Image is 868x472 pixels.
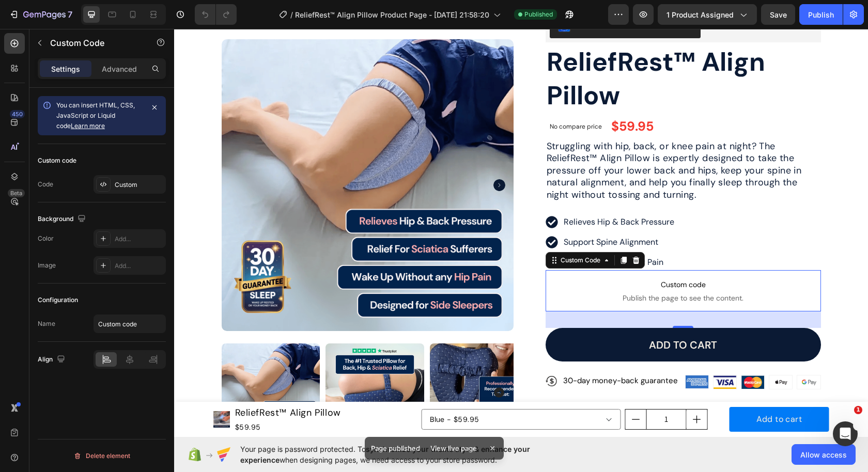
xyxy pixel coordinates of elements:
img: gempages_583478091330880221-65de464f-7576-4f38-a761-c01dba55bcba.png [623,347,646,360]
div: Color [38,234,54,243]
span: ReliefRest™ Align Pillow Product Page - [DATE] 21:58:20 [295,9,489,20]
button: decrement [452,381,472,400]
button: 1 product assigned [658,4,757,25]
div: Name [38,319,55,328]
div: Custom [115,180,163,190]
div: $59.95 [436,87,482,108]
button: Publish [799,4,843,25]
span: Support Spine Alignment [390,208,484,218]
button: Add to cart [371,299,647,333]
span: Custom code [371,249,647,262]
div: Align [38,353,67,367]
p: Advanced [102,64,137,74]
img: gempages_583478091330880221-50016fc3-8fd0-4228-9b22-54e1d9d55ab5.png [595,347,618,360]
div: Add... [115,234,163,244]
div: Code [38,180,53,189]
iframe: Intercom live chat [833,421,858,446]
span: Struggling with hip, back, or knee pain at night? The ReliefRest™ Align Pillow is expertly design... [373,111,628,172]
p: Page published [371,443,420,453]
span: You can insert HTML, CSS, JavaScript or Liquid code [56,101,135,130]
button: Add to cart [555,378,655,403]
span: Publish the page to see the content. [371,264,647,274]
a: Learn more [71,122,105,130]
div: View live page [424,441,483,455]
div: Add to cart [475,309,543,323]
button: Allow access [792,444,856,465]
p: Settings [51,64,80,74]
span: 1 product assigned [667,9,734,20]
span: 1 [854,406,862,414]
img: gempages_583478091330880221-7f0b9e7b-85c7-4670-8fd6-cd6a5a0c84d5.png [539,347,562,360]
div: Custom code [38,156,76,165]
button: Delete element [38,448,166,464]
div: Configuration [38,295,78,305]
p: 7 [68,8,72,21]
div: Publish [808,9,834,20]
p: No compare price [376,95,428,101]
div: Beta [8,189,25,197]
span: / [290,9,293,20]
button: 7 [4,4,77,25]
button: Carousel Next Arrow [319,150,331,162]
span: Allow access [800,449,847,460]
input: quantity [472,381,513,400]
div: 450 [10,110,25,118]
span: Relieves Hip & Back Pressure [390,187,500,198]
button: Save [761,4,795,25]
div: Delete element [73,450,130,462]
p: 30-day money-back guarantee [389,347,504,357]
img: gempages_583478091330880221-e7e55603-b332-45e8-91e4-9e577a27cee0.png [512,347,534,359]
span: Save [770,10,787,19]
img: gempages_583478091330880221-59a871d3-5f8e-484f-9bdf-e715562eb154.png [567,347,590,360]
span: Published [524,10,553,19]
span: Your page is password protected. To when designing pages, we need access to your store password. [240,444,570,465]
p: Custom Code [50,37,138,49]
div: Background [38,212,88,226]
iframe: Design area [174,29,868,437]
div: Add... [115,261,163,271]
div: Undo/Redo [195,4,237,25]
h1: ReliefRest™ Align Pillow [371,15,647,85]
div: Image [38,261,56,270]
button: Carousel Next Arrow [319,357,331,370]
div: Custom Code [384,227,428,236]
button: increment [513,381,533,400]
div: Add to cart [582,384,628,397]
